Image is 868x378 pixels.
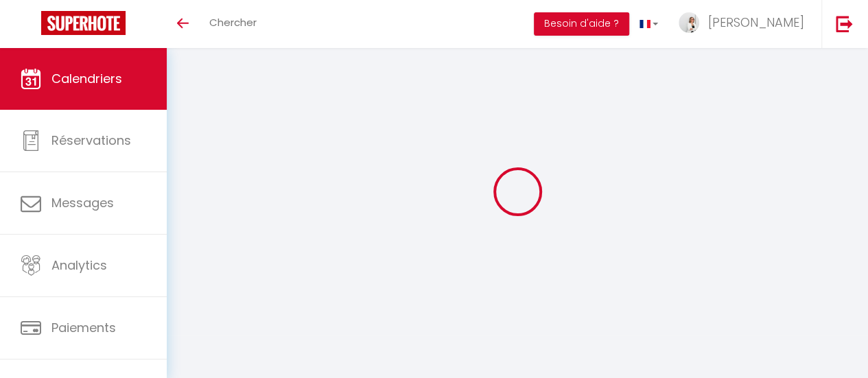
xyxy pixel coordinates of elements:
[51,132,131,149] span: Réservations
[679,12,699,33] img: ...
[836,15,853,32] img: logout
[41,11,126,35] img: Super Booking
[51,319,116,336] span: Paiements
[51,257,107,274] span: Analytics
[534,12,629,36] button: Besoin d'aide ?
[51,194,114,211] span: Messages
[51,70,122,87] span: Calendriers
[708,14,804,31] span: [PERSON_NAME]
[209,15,257,29] span: Chercher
